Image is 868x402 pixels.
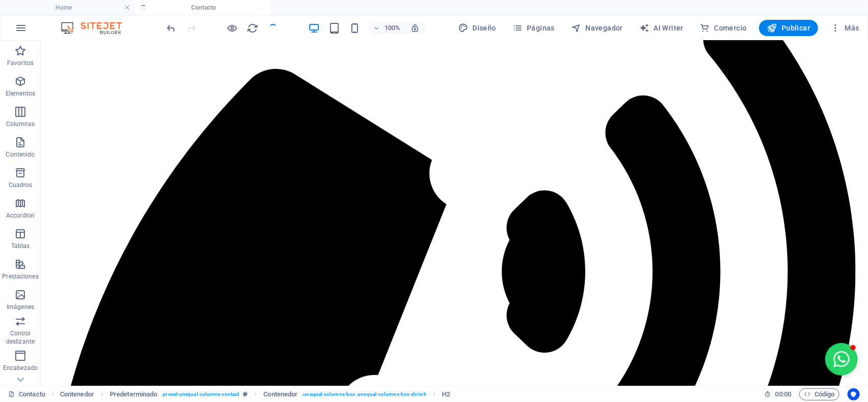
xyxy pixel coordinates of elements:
span: Haz clic para seleccionar y doble clic para editar [60,388,94,400]
span: : [783,390,784,398]
span: AI Writer [639,23,683,33]
img: website_grey.svg [16,26,24,35]
div: v 4.0.25 [28,16,50,24]
div: Dominio [53,60,78,67]
span: Publicar [767,23,811,33]
button: Páginas [508,20,559,36]
button: Comercio [696,20,751,36]
button: Diseño [454,20,500,36]
p: Favoritos [7,59,34,67]
span: Código [804,388,835,400]
button: reload [247,22,259,34]
button: undo [165,22,177,34]
i: Al redimensionar, ajustar el nivel de zoom automáticamente para ajustarse al dispositivo elegido. [411,23,420,33]
button: Más [826,20,863,36]
span: Comercio [700,23,747,33]
img: Editor Logo [58,22,135,34]
p: Encabezado [3,364,38,372]
span: Páginas [513,23,555,33]
span: Navegador [571,23,623,33]
span: Haz clic para seleccionar y doble clic para editar [442,388,450,400]
span: Haz clic para seleccionar y doble clic para editar [110,388,157,400]
button: Haz clic para salir del modo de previsualización y seguir editando [226,22,238,34]
button: AI Writer [635,20,687,36]
p: Cuadros [9,181,33,189]
button: Código [799,388,840,400]
i: Volver a cargar página [247,22,259,34]
span: 00 00 [775,388,791,400]
p: Prestaciones [2,272,38,281]
button: Open chat window [785,302,817,335]
span: Diseño [458,23,496,33]
span: Haz clic para seleccionar y doble clic para editar [263,388,297,400]
span: Más [830,23,859,33]
div: Dominio: [DOMAIN_NAME] [26,26,114,35]
span: . preset-unequal-columns-contact [161,388,239,400]
nav: breadcrumb [60,388,450,400]
p: Columnas [6,120,35,128]
button: Usercentrics [848,388,860,400]
p: Elementos [6,89,35,98]
i: Este elemento es un preajuste personalizable [243,391,248,397]
button: Publicar [759,20,819,36]
img: tab_domain_overview_orange.svg [42,59,50,67]
h6: 100% [384,22,401,34]
a: Haz clic para cancelar la selección y doble clic para abrir páginas [8,388,45,400]
p: Accordion [6,211,35,220]
div: Diseño (Ctrl+Alt+Y) [454,20,500,36]
button: 100% [369,22,405,34]
h6: Tiempo de la sesión [765,388,792,400]
img: tab_keywords_by_traffic_grey.svg [108,59,116,67]
div: Palabras clave [119,60,162,67]
span: . unequal-columns-box .unequal-columns-box-shrink [302,388,426,400]
p: Contenido [6,150,35,159]
i: Deshacer: Editar cabecera (Ctrl+Z) [166,22,177,34]
button: Navegador [567,20,627,36]
p: Imágenes [7,303,34,311]
img: logo_orange.svg [16,16,24,24]
p: Tablas [11,242,30,250]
